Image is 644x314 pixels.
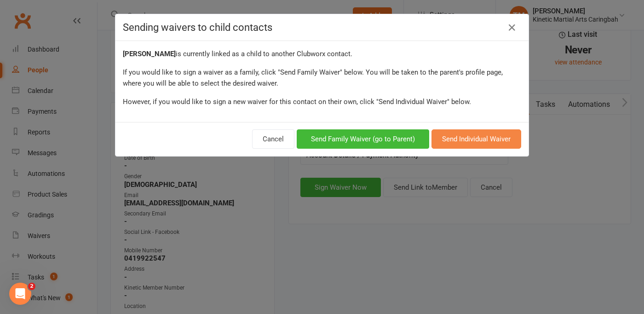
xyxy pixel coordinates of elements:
button: Cancel [252,129,294,149]
button: Send Individual Waiver [431,129,521,149]
span: 2 [28,283,35,290]
div: However, if you would like to sign a new waiver for this contact on their own, click "Send Indivi... [123,96,521,107]
strong: [PERSON_NAME] [123,50,176,58]
button: Send Family Waiver (go to Parent) [297,129,429,149]
div: If you would like to sign a waiver as a family, click "Send Family Waiver" below. You will be tak... [123,67,521,89]
h4: Sending waivers to child contacts [123,22,521,33]
div: is currently linked as a child to another Clubworx contact. [123,48,521,59]
a: Close [505,20,519,35]
iframe: Intercom live chat [9,283,31,305]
